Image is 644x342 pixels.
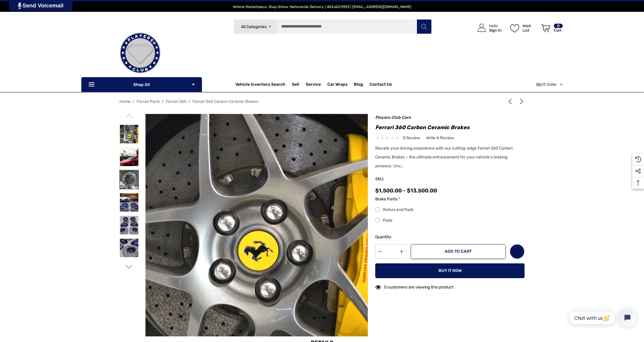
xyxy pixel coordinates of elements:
svg: Go to slide 4 of 4 [125,112,133,120]
a: Blog [354,82,363,88]
a: Sell [292,79,306,90]
label: Rotors and Pads [375,206,525,213]
a: Write a Review [426,134,454,142]
iframe: Tidio Chat [563,304,641,332]
span: All Categories [241,24,266,29]
span: Car Wraps [327,82,347,88]
label: Quantity: [375,234,406,241]
svg: Top [632,180,644,186]
a: Sign in [471,18,504,38]
img: Ferrari Brakes [120,216,138,234]
div: 5 customers are viewing this product [375,282,454,291]
img: Ferrari 360 Carbon Ceramic Brakes [120,148,138,166]
svg: Go to slide 2 of 4 [125,263,133,270]
svg: Review Your Cart [541,24,550,32]
p: Shop All [81,77,202,92]
a: Players Club Cars [375,115,411,120]
a: Previous [507,98,515,104]
a: Vehicle Inventory Search [235,82,285,88]
button: Buy it now [375,263,525,278]
span: Vehicle Marketplace. Shop Online. Nationwide Delivery. | 404.602.9593 | [EMAIL_ADDRESS][DOMAIN_NAME] [233,5,411,9]
label: Brake Parts: [375,196,525,203]
svg: Social Media [635,168,641,174]
a: Ferrari Parts [137,99,160,104]
p: Hello [489,24,501,28]
a: Ferrari 360 [166,99,187,104]
button: Search [417,19,431,34]
svg: Wish List [510,24,519,33]
svg: Icon Arrow Down [268,25,272,29]
svg: Wish List [514,248,521,255]
p: 0 [554,24,563,28]
img: Ferrari 360 Carbon Ceramic Brakes [120,170,138,189]
a: Contact Us [370,82,392,88]
span: Sell [292,82,299,88]
a: Cart with 0 items [539,18,563,41]
svg: Icon User Account [478,24,486,32]
a: Service [306,82,321,88]
a: USD [536,79,563,90]
span: Elevate your driving experience with our cutting-edge Ferrari 360 Carbon Ceramic Brakes – the ult... [375,146,513,168]
label: Pads [375,217,525,224]
img: Ferrari Brakes [120,193,138,212]
span: $1,500.00 - $13,500.00 [375,187,437,194]
a: Home [119,99,131,104]
a: Car Wraps [327,79,354,90]
span: SKU: [375,175,405,183]
a: Next [516,98,525,104]
img: Ferrari 360 Carbon Ceramic Brakes [120,125,138,143]
svg: Recently Viewed [635,156,641,162]
p: Cart [554,28,563,33]
a: All Categories Icon Arrow Down Icon Arrow Up [234,19,276,34]
a: Wish List Wish List [507,18,539,38]
svg: Icon Arrow Down [191,82,195,87]
nav: Breadcrumb [119,96,525,107]
a: Wish List [510,244,525,259]
span: 0 review [403,134,420,142]
svg: Icon Line [88,81,97,88]
a: Ferrari 360 Carbon Ceramic Brakes [192,99,258,104]
p: Wish List [522,24,538,33]
h1: Ferrari 360 Carbon Ceramic Brakes [375,123,525,132]
img: Ferrari Brakes [120,239,138,257]
img: Players Club | Cars For Sale [111,23,170,82]
p: Sign In [489,28,501,33]
span: Write a Review [426,135,454,141]
button: Add to Cart [411,244,506,259]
